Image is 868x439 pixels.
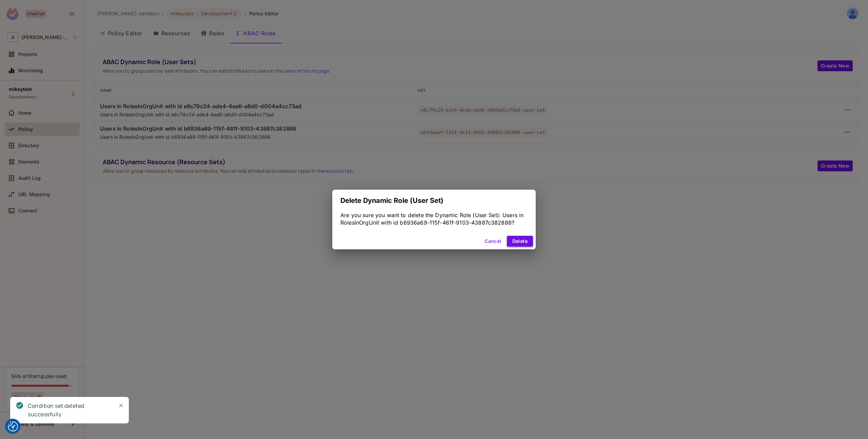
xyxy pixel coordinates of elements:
[507,236,533,247] button: Delete
[340,211,528,226] div: Are you sure you want to delete the Dynamic Role (User Set): Users in RolesInOrgUnit with id b693...
[8,421,18,432] button: Consent Preferences
[482,236,504,247] button: Cancel
[28,402,111,419] div: Condition set deleted successfully
[8,421,18,432] img: Revisit consent button
[332,190,536,211] h2: Delete Dynamic Role (User Set)
[116,400,126,411] button: Close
